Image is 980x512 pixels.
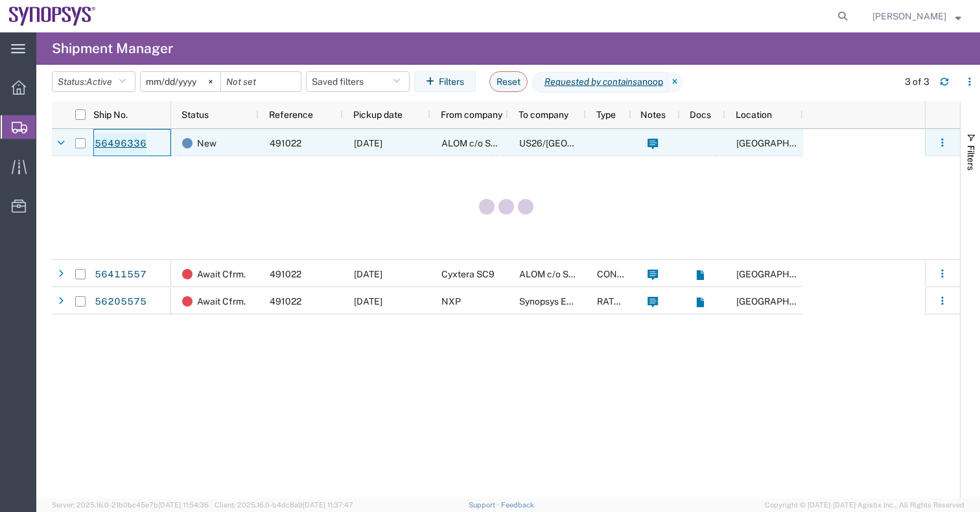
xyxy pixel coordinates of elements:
button: Reset [489,71,528,92]
span: To company [519,110,568,120]
span: Await Cfrm. [197,261,246,288]
a: 56205575 [94,292,147,312]
button: Saved filters [306,71,410,92]
span: 491022 [270,269,301,279]
span: Ship No. [93,110,128,120]
h4: Shipment Manager [52,32,173,65]
span: Jerry Domalanta [872,9,946,23]
span: Await Cfrm. [197,288,246,315]
div: 3 of 3 [905,75,929,89]
span: ALOM c/o SYNOPSYS [441,138,533,148]
span: Reference [269,110,313,120]
span: Synopsys Emulation and Verification [519,296,670,307]
span: Server: 2025.16.0-21b0bc45e7b [52,501,209,509]
input: Not set [221,72,301,91]
span: Filters [966,145,976,170]
a: Support [469,501,501,509]
span: 07/21/2025 [354,296,382,307]
span: Hyderabad IN09 [736,269,852,279]
span: [DATE] 11:54:36 [158,501,209,509]
img: logo [9,6,96,26]
span: RATED [597,296,626,307]
span: Copyright © [DATE]-[DATE] Agistix Inc., All Rights Reserved [765,500,964,511]
span: Type [596,110,616,120]
span: Hyderabad IN09 [736,296,852,307]
span: 08/07/2025 [354,269,382,279]
span: Status [181,110,209,120]
span: Notes [640,110,666,120]
button: Status:Active [52,71,135,92]
button: Filters [414,71,476,92]
input: Not set [141,72,220,91]
span: [DATE] 11:37:47 [303,501,353,509]
span: CONTRACT_RATE [597,269,673,279]
button: [PERSON_NAME] [872,8,962,24]
span: 08/14/2025 [354,138,382,148]
span: Location [736,110,772,120]
i: Requested by contains [544,75,637,89]
a: 56496336 [94,134,147,154]
span: 491022 [270,296,301,307]
a: Feedback [501,501,534,509]
span: Requested by contains anoop [532,72,668,93]
span: Docs [690,110,711,120]
span: Hyderabad IN09 [736,138,852,148]
span: Pickup date [353,110,402,120]
span: ALOM c/o SYNOPSYS [519,269,611,279]
span: NXP [441,296,461,307]
span: From company [441,110,502,120]
a: 56411557 [94,264,147,285]
span: Client: 2025.16.0-b4dc8a9 [215,501,353,509]
span: US26/Austin [519,138,638,148]
span: New [197,130,216,157]
span: Active [86,76,112,87]
span: 491022 [270,138,301,148]
span: Cyxtera SC9 [441,269,495,279]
